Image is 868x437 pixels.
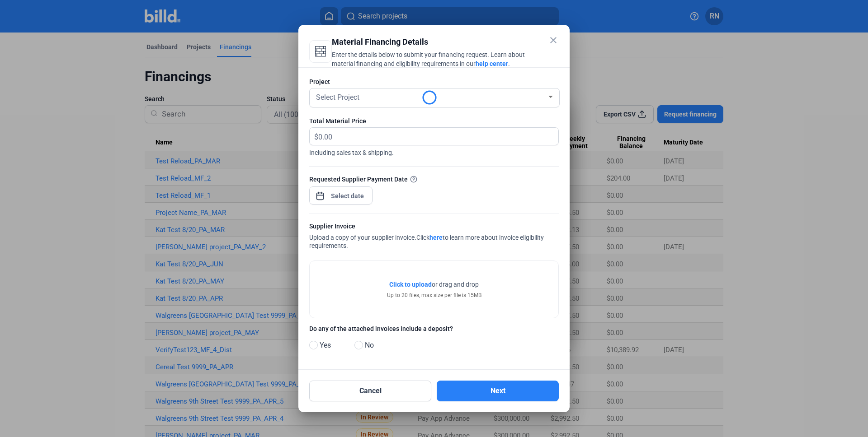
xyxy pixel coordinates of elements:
input: Select date [328,191,367,201]
button: Next [437,381,559,401]
div: Total Material Price [309,116,559,126]
div: Enter the details below to submit your financing request. Learn about material financing and elig... [309,50,536,70]
button: Open calendar [316,187,325,196]
div: Material Financing Details [309,36,536,48]
span: $ [310,128,318,143]
a: here [429,234,443,241]
span: Click to upload [389,281,432,288]
div: Supplier Invoice [309,222,559,233]
div: Requested Supplier Payment Date [309,174,559,184]
span: or drag and drop [432,280,479,289]
label: Do any of the attached invoices include a deposit? [309,324,559,335]
div: Project [309,77,559,86]
div: Up to 20 files, max size per file is 15MB [387,291,481,299]
span: Including sales tax & shipping. [309,145,559,157]
mat-icon: close [548,35,559,46]
a: help center [476,60,508,67]
span: . [508,60,510,67]
input: 0.00 [318,128,548,145]
span: Select Project [316,93,359,102]
div: Upload a copy of your supplier invoice. [309,222,559,251]
span: Yes [316,340,331,351]
span: Click to learn more about invoice eligibility requirements. [309,234,544,249]
button: Cancel [309,381,431,401]
span: No [361,340,374,351]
